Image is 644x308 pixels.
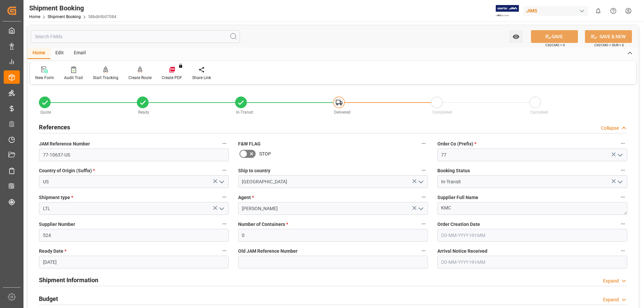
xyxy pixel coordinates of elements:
[259,150,271,158] span: STOP
[619,220,627,228] button: Order Creation Date
[31,30,240,43] input: Search Fields
[585,30,632,43] button: SAVE & NEW
[93,75,118,81] div: Start Tracking
[419,246,428,255] button: Old JAM Reference Number
[437,140,476,147] span: Order Co (Prefix)
[35,75,54,81] div: New Form
[603,278,619,285] div: Expand
[432,110,452,115] span: Completed
[39,248,66,255] span: Ready Date
[437,221,480,228] span: Order Creation Date
[415,177,425,187] button: open menu
[530,110,548,115] span: Cancelled
[238,140,261,147] span: F&W FLAG
[28,48,50,59] div: Home
[220,246,229,255] button: Ready Date *
[545,43,565,48] span: Ctrl/CMD + S
[29,3,116,13] div: Shipment Booking
[50,48,69,59] div: Edit
[238,167,270,174] span: Ship to country
[39,123,70,132] h2: References
[39,167,95,174] span: Country of Origin (Suffix)
[601,125,619,132] div: Collapse
[496,5,519,17] img: Exertis%20JAM%20-%20Email%20Logo.jpg_1722504956.jpg
[236,110,253,115] span: In-Transit
[531,30,578,43] button: SAVE
[29,14,40,19] a: Home
[437,194,478,201] span: Supplier Full Name
[238,248,298,255] span: Old JAM Reference Number
[238,221,288,228] span: Number of Containers
[524,4,591,17] button: JIMS
[220,166,229,175] button: Country of Origin (Suffix) *
[39,294,58,303] h2: Budget
[238,194,254,201] span: Agent
[603,296,619,303] div: Expand
[64,75,83,81] div: Audit Trail
[39,194,73,201] span: Shipment type
[437,229,627,242] input: DD-MM-YYYY HH:MM
[39,221,75,228] span: Supplier Number
[220,139,229,148] button: JAM Reference Number
[509,30,523,43] button: open menu
[39,256,229,268] input: DD-MM-YYYY
[619,193,627,201] button: Supplier Full Name
[619,246,627,255] button: Arrival Notice Received
[591,3,606,18] button: show 0 new notifications
[69,48,91,59] div: Email
[614,150,625,160] button: open menu
[40,110,51,115] span: Quote
[39,140,90,147] span: JAM Reference Number
[606,3,621,18] button: Help Center
[39,175,229,188] input: Type to search/select
[524,6,588,16] div: JIMS
[619,139,627,148] button: Order Co (Prefix) *
[419,220,428,228] button: Number of Containers *
[437,167,470,174] span: Booking Status
[437,248,487,255] span: Arrival Notice Received
[138,110,149,115] span: Ready
[419,193,428,201] button: Agent *
[334,110,351,115] span: Delivered
[128,75,152,81] div: Create Route
[437,256,627,268] input: DD-MM-YYYY HH:MM
[216,203,226,214] button: open menu
[419,166,428,175] button: Ship to country
[216,177,226,187] button: open menu
[437,202,627,215] textarea: KMC
[39,275,98,285] h2: Shipment Information
[192,75,211,81] div: Share Link
[419,139,428,148] button: F&W FLAG
[220,220,229,228] button: Supplier Number
[48,14,81,19] a: Shipment Booking
[619,166,627,175] button: Booking Status
[614,177,625,187] button: open menu
[594,43,624,48] span: Ctrl/CMD + Shift + S
[415,203,425,214] button: open menu
[220,193,229,201] button: Shipment type *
